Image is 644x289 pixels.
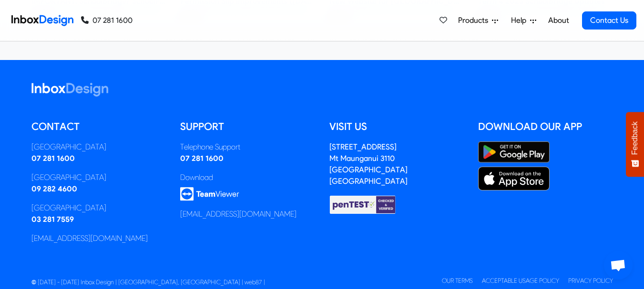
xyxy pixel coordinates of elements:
[511,15,530,26] span: Help
[180,187,239,201] img: logo_teamviewer.svg
[31,215,74,224] a: 03 281 7559
[81,15,133,26] a: 07 281 1600
[442,277,473,284] a: Our Terms
[31,154,75,163] a: 07 281 1600
[180,141,315,153] div: Telephone Support
[604,251,633,279] a: Open chat
[582,11,636,30] a: Contact Us
[31,83,108,97] img: logo_inboxdesign_white.svg
[329,199,396,209] a: Checked & Verified by penTEST
[31,202,166,214] div: [GEOGRAPHIC_DATA]
[31,234,148,243] a: [EMAIL_ADDRESS][DOMAIN_NAME]
[454,11,502,30] a: Products
[478,167,550,190] img: Apple App Store
[31,172,166,183] div: [GEOGRAPHIC_DATA]
[31,184,77,193] a: 09 282 4600
[31,120,166,134] h5: Contact
[180,120,315,134] h5: Support
[568,277,613,284] a: Privacy Policy
[31,141,166,153] div: [GEOGRAPHIC_DATA]
[180,209,296,219] a: [EMAIL_ADDRESS][DOMAIN_NAME]
[329,120,464,134] h5: Visit us
[478,120,613,134] h5: Download our App
[329,142,408,186] a: [STREET_ADDRESS]Mt Maunganui 3110[GEOGRAPHIC_DATA][GEOGRAPHIC_DATA]
[545,11,572,30] a: About
[626,112,644,177] button: Feedback - Show survey
[507,11,540,30] a: Help
[458,15,492,26] span: Products
[631,121,639,155] span: Feedback
[329,195,396,215] img: Checked & Verified by penTEST
[31,279,265,286] span: © [DATE] - [DATE] Inbox Design | [GEOGRAPHIC_DATA], [GEOGRAPHIC_DATA] | web87 |
[180,172,315,183] div: Download
[482,277,559,284] a: Acceptable Usage Policy
[478,141,550,163] img: Google Play Store
[329,142,408,186] address: [STREET_ADDRESS] Mt Maunganui 3110 [GEOGRAPHIC_DATA] [GEOGRAPHIC_DATA]
[180,154,224,163] a: 07 281 1600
